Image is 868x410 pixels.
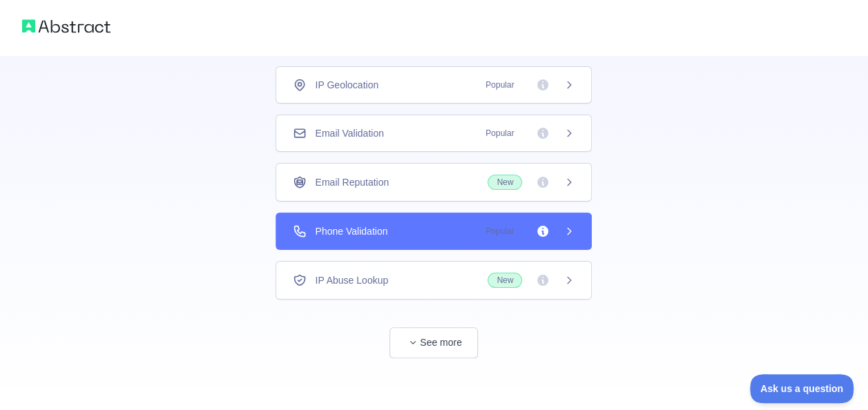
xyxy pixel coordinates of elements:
[315,126,383,140] span: Email Validation
[315,224,387,238] span: Phone Validation
[315,175,389,189] span: Email Reputation
[389,327,478,358] button: See more
[477,78,522,92] span: Popular
[477,224,522,238] span: Popular
[488,175,522,190] span: New
[750,374,854,403] iframe: Toggle Customer Support
[315,78,378,92] span: IP Geolocation
[488,273,522,288] span: New
[477,126,522,140] span: Popular
[315,273,388,287] span: IP Abuse Lookup
[22,17,110,36] img: Abstract logo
